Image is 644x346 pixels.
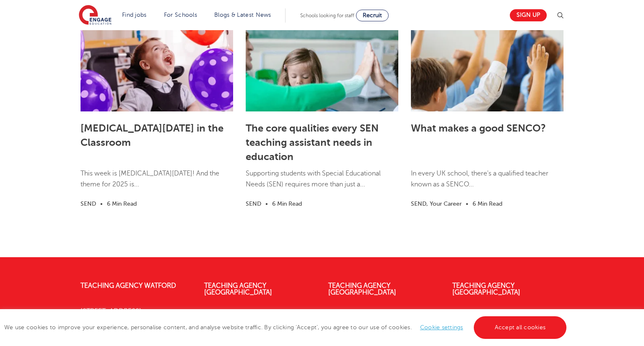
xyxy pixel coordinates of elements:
[4,324,569,331] span: We use cookies to improve your experience, personalise content, and analyse website traffic. By c...
[107,199,137,209] li: 6 Min Read
[411,168,563,199] p: In every UK school, there's a qualified teacher known as a SENCO...
[474,316,567,339] a: Accept all cookies
[363,12,382,18] span: Recruit
[204,282,272,296] a: Teaching Agency [GEOGRAPHIC_DATA]
[328,282,396,296] a: Teaching Agency [GEOGRAPHIC_DATA]
[79,5,112,26] img: Engage Education
[411,122,546,134] a: What makes a good SENCO?
[80,282,176,289] a: Teaching Agency Watford
[356,10,389,21] a: Recruit
[411,199,462,209] li: SEND, Your Career
[80,199,96,209] li: SEND
[246,199,261,209] li: SEND
[452,282,520,296] a: Teaching Agency [GEOGRAPHIC_DATA]
[462,199,473,209] li: •
[246,168,398,199] p: Supporting students with Special Educational Needs (SEN) requires more than just a...
[261,199,272,209] li: •
[420,324,463,331] a: Cookie settings
[80,168,233,199] p: This week is [MEDICAL_DATA][DATE]! And the theme for 2025 is...
[473,199,502,209] li: 6 Min Read
[80,122,223,148] a: [MEDICAL_DATA][DATE] in the Classroom
[164,12,197,18] a: For Schools
[96,199,107,209] li: •
[510,9,547,21] a: Sign up
[214,12,271,18] a: Blogs & Latest News
[122,12,147,18] a: Find jobs
[272,199,302,209] li: 6 Min Read
[300,13,354,18] span: Schools looking for staff
[246,122,379,163] a: The core qualities every SEN teaching assistant needs in education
